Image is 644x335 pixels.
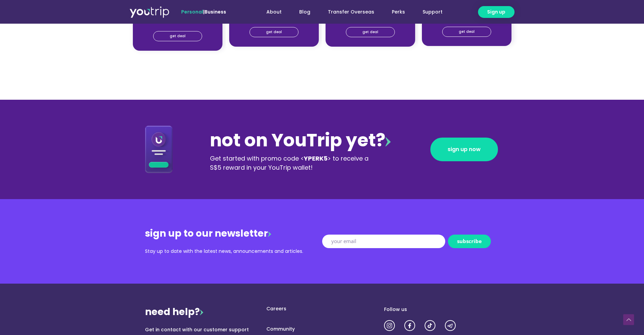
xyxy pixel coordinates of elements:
[244,6,451,18] nav: Menu
[383,6,414,18] a: Perks
[346,27,395,37] a: get deal
[205,8,226,15] a: Business
[430,138,498,161] a: sign up now
[384,320,395,331] img: utrip-ig-3x.png
[414,6,451,18] a: Support
[210,127,391,154] div: not on YouTrip yet?
[362,27,378,37] span: get deal
[487,8,505,16] span: Sign up
[258,6,290,18] a: About
[145,227,322,240] div: sign up to our newsletter
[145,125,173,173] img: Download App
[384,305,499,313] div: Follow us
[170,31,186,41] span: get deal
[210,154,375,172] div: Get started with promo code < > to receive a S$5 reward in your YouTrip wallet!
[448,147,481,152] span: sign up now
[260,326,384,333] a: Community
[266,27,282,37] span: get deal
[459,27,475,37] span: get deal
[145,247,322,256] div: Stay up to date with the latest news, announcements and articles.
[181,8,203,15] span: Personal
[304,154,328,163] b: YPERK5
[153,31,202,41] a: get deal
[145,305,260,319] div: need help?
[249,27,299,37] a: get deal
[445,320,456,331] img: utrip-tg-3x.png
[425,320,435,331] img: utrip-tiktok-3x.png
[181,8,226,15] span: |
[319,6,383,18] a: Transfer Overseas
[457,239,482,244] span: subscribe
[448,235,491,248] button: subscribe
[322,235,499,251] form: New Form
[442,27,491,37] a: get deal
[404,320,415,331] img: utrip-fb-3x.png
[290,6,319,18] a: Blog
[322,235,445,248] input: your email
[260,305,384,312] a: Careers
[478,6,515,18] a: Sign up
